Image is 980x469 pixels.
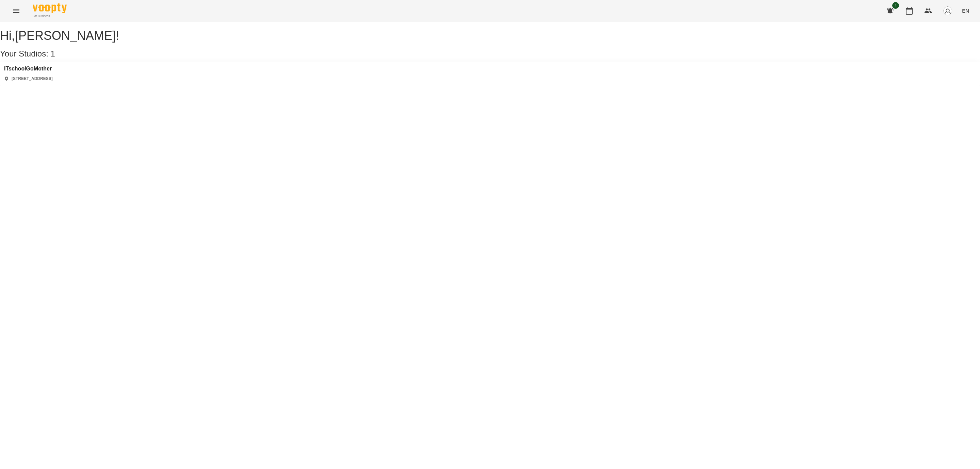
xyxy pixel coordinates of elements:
[959,4,972,17] button: EN
[962,7,969,14] span: EN
[892,2,899,9] span: 1
[33,14,67,18] span: For Business
[4,66,53,72] a: ITschoolGoMother
[943,6,952,16] img: avatar_s.png
[8,3,24,19] button: Menu
[33,3,67,13] img: Voopty Logo
[51,49,55,58] span: 1
[12,76,53,82] p: [STREET_ADDRESS]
